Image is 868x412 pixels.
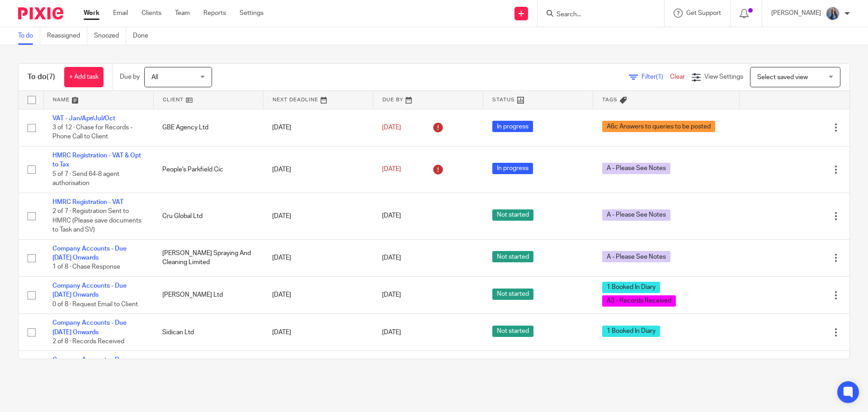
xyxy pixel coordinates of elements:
[826,6,840,21] img: Amanda-scaled.jpg
[84,9,99,18] a: Work
[47,73,55,81] span: (7)
[142,9,161,18] a: Clients
[113,9,128,18] a: Email
[670,74,685,80] a: Clear
[52,208,142,233] span: 2 of 7 · Registration Sent to HMRC (Please save documents to Task and SV)
[492,326,533,337] span: Not started
[52,264,120,270] span: 1 of 8 · Chase Response
[556,11,637,19] input: Search
[52,246,127,261] a: Company Accounts - Due [DATE] Onwards
[602,97,618,102] span: Tags
[492,209,533,221] span: Not started
[153,314,263,351] td: Sidican Ltd
[52,301,138,308] span: 0 of 8 · Request Email to Client
[492,121,533,132] span: In progress
[64,67,104,87] a: + Add task
[602,282,660,293] span: 1 Booked In Diary
[18,27,40,45] a: To do
[151,74,158,81] span: All
[382,255,401,261] span: [DATE]
[771,9,821,18] p: [PERSON_NAME]
[28,72,55,82] h1: To do
[263,239,373,276] td: [DATE]
[263,351,373,388] td: [DATE]
[704,74,743,80] span: View Settings
[52,152,141,168] a: HMRC Registration - VAT & Opt to Tax
[133,27,155,45] a: Done
[263,193,373,239] td: [DATE]
[602,326,660,337] span: 1 Booked In Diary
[175,9,190,18] a: Team
[757,74,808,81] span: Select saved view
[52,320,127,335] a: Company Accounts - Due [DATE] Onwards
[153,109,263,146] td: GBE Agency Ltd
[153,351,263,388] td: Hair at Gemma B Ltd
[47,27,87,45] a: Reassigned
[263,109,373,146] td: [DATE]
[18,7,63,19] img: Pixie
[153,239,263,276] td: [PERSON_NAME] Spraying And Cleaning Limited
[492,251,533,262] span: Not started
[153,146,263,193] td: People's Parkfield Cic
[52,338,124,345] span: 2 of 8 · Records Received
[153,193,263,239] td: Cru Global Ltd
[52,283,127,298] a: Company Accounts - Due [DATE] Onwards
[492,289,533,300] span: Not started
[382,124,401,131] span: [DATE]
[263,277,373,314] td: [DATE]
[52,124,132,140] span: 3 of 12 · Chase for Records - Phone Call to Client
[492,163,533,174] span: In progress
[602,163,670,174] span: A - Please See Notes
[382,329,401,336] span: [DATE]
[52,115,115,122] a: VAT - Jan/Apr/Jul/Oct
[263,314,373,351] td: [DATE]
[240,9,264,18] a: Settings
[602,251,670,262] span: A - Please See Notes
[656,74,663,80] span: (1)
[602,121,715,132] span: A6c Answers to queries to be posted
[120,72,140,81] p: Due by
[602,209,670,221] span: A - Please See Notes
[686,10,721,16] span: Get Support
[52,199,123,205] a: HMRC Registration - VAT
[642,74,670,80] span: Filter
[382,213,401,219] span: [DATE]
[263,146,373,193] td: [DATE]
[94,27,126,45] a: Snoozed
[382,292,401,298] span: [DATE]
[153,277,263,314] td: [PERSON_NAME] Ltd
[52,171,119,187] span: 5 of 7 · Send 64-8 agent authorisation
[203,9,226,18] a: Reports
[382,166,401,173] span: [DATE]
[52,357,127,372] a: Company Accounts - Due [DATE] Onwards
[602,295,676,307] span: A3 - Records Received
